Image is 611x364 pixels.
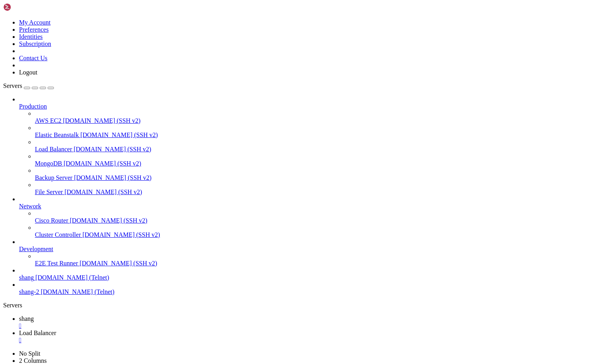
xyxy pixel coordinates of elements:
img: Shellngn [3,3,49,11]
span: [DOMAIN_NAME] (SSH v2) [74,146,151,152]
span: [DOMAIN_NAME] (SSH v2) [63,160,141,167]
a: Subscription [19,40,51,47]
span: [DOMAIN_NAME] (SSH v2) [80,131,158,138]
li: shang [DOMAIN_NAME] (Telnet) [19,267,608,281]
a: Identities [19,33,43,40]
a: Cluster Controller [DOMAIN_NAME] (SSH v2) [35,231,608,238]
span: MongoDB [35,160,62,167]
a: Network [19,203,608,210]
li: Development [19,238,608,267]
li: Backup Server [DOMAIN_NAME] (SSH v2) [35,167,608,181]
a: Load Balancer [19,330,608,344]
span: Backup Server [35,174,73,181]
a: My Account [19,19,51,26]
li: Cluster Controller [DOMAIN_NAME] (SSH v2) [35,224,608,238]
span: [DOMAIN_NAME] (SSH v2) [82,231,160,238]
span: shang-2 [19,288,39,295]
span: shang [19,274,34,281]
span: Cluster Controller [35,231,81,238]
a: Servers [3,82,54,89]
li: Production [19,96,608,196]
span: [DOMAIN_NAME] (SSH v2) [80,260,157,267]
a: Cisco Router [DOMAIN_NAME] (SSH v2) [35,217,608,224]
span: AWS EC2 [35,117,61,124]
a: MongoDB [DOMAIN_NAME] (SSH v2) [35,160,608,167]
li: Cisco Router [DOMAIN_NAME] (SSH v2) [35,210,608,224]
a: Contact Us [19,55,48,61]
li: Load Balancer [DOMAIN_NAME] (SSH v2) [35,139,608,153]
a: AWS EC2 [DOMAIN_NAME] (SSH v2) [35,117,608,124]
li: E2E Test Runner [DOMAIN_NAME] (SSH v2) [35,253,608,267]
li: AWS EC2 [DOMAIN_NAME] (SSH v2) [35,110,608,124]
span: [DOMAIN_NAME] (SSH v2) [74,174,152,181]
span: Servers [3,82,22,89]
span: Production [19,103,47,110]
a: E2E Test Runner [DOMAIN_NAME] (SSH v2) [35,260,608,267]
span: shang [19,315,34,322]
a: Backup Server [DOMAIN_NAME] (SSH v2) [35,174,608,181]
a: Preferences [19,26,49,33]
span: [DOMAIN_NAME] (Telnet) [41,288,115,295]
span: E2E Test Runner [35,260,78,267]
li: File Server [DOMAIN_NAME] (SSH v2) [35,181,608,196]
a:  [19,337,608,344]
a: Load Balancer [DOMAIN_NAME] (SSH v2) [35,146,608,153]
li: shang-2 [DOMAIN_NAME] (Telnet) [19,281,608,295]
span: [DOMAIN_NAME] (SSH v2) [65,189,142,195]
span: [DOMAIN_NAME] (SSH v2) [70,217,147,224]
li: Elastic Beanstalk [DOMAIN_NAME] (SSH v2) [35,124,608,139]
a: Logout [19,69,37,76]
span: Cisco Router [35,217,68,224]
li: Network [19,196,608,238]
a: Development [19,246,608,253]
span: Load Balancer [19,330,56,336]
a:  [19,322,608,330]
div: Servers [3,302,608,309]
span: Development [19,246,53,252]
span: Load Balancer [35,146,72,152]
a: No Split [19,350,40,357]
a: shang [DOMAIN_NAME] (Telnet) [19,274,608,281]
a: shang-2 [DOMAIN_NAME] (Telnet) [19,288,608,295]
span: File Server [35,189,63,195]
li: MongoDB [DOMAIN_NAME] (SSH v2) [35,153,608,167]
span: Network [19,203,41,210]
a: Production [19,103,608,110]
a: Elastic Beanstalk [DOMAIN_NAME] (SSH v2) [35,131,608,139]
a: File Server [DOMAIN_NAME] (SSH v2) [35,189,608,196]
a: shang [19,315,608,330]
a: 2 Columns [19,357,47,364]
span: Elastic Beanstalk [35,131,79,138]
span: [DOMAIN_NAME] (SSH v2) [63,117,141,124]
span: [DOMAIN_NAME] (Telnet) [35,274,109,281]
